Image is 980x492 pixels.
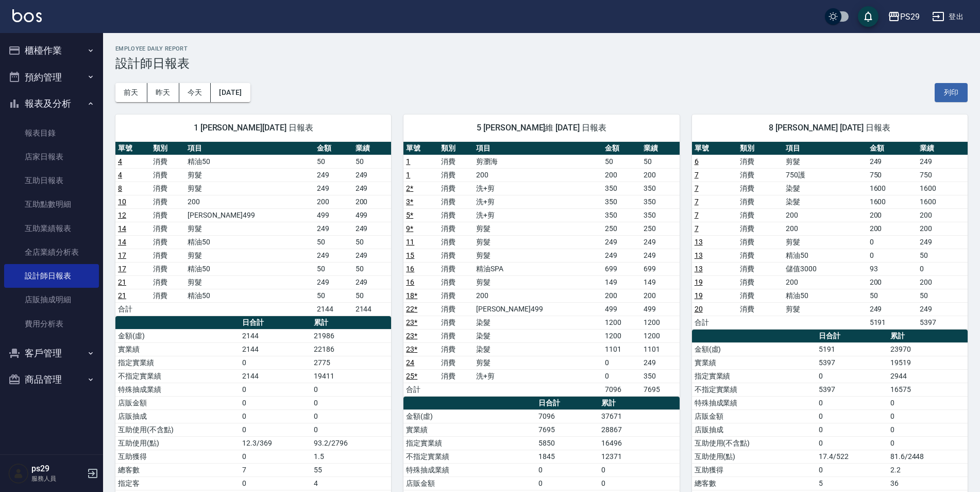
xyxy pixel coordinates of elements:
[438,289,474,302] td: 消費
[692,396,816,409] td: 特殊抽成業績
[115,409,240,423] td: 店販抽成
[474,316,602,329] td: 染髮
[737,222,783,235] td: 消費
[118,157,122,166] a: 4
[311,396,391,409] td: 0
[416,123,667,133] span: 5 [PERSON_NAME]維 [DATE] 日報表
[4,192,99,216] a: 互助點數明細
[150,262,185,275] td: 消費
[4,366,99,393] button: 商品管理
[695,238,703,246] a: 13
[406,265,414,273] a: 16
[115,356,240,369] td: 指定實業績
[438,356,474,369] td: 消費
[4,64,99,91] button: 預約管理
[314,155,353,168] td: 50
[917,302,968,316] td: 249
[403,142,679,397] table: a dense table
[641,275,680,289] td: 149
[602,249,641,262] td: 249
[917,249,968,262] td: 50
[438,275,474,289] td: 消費
[118,184,122,192] a: 8
[867,262,918,275] td: 93
[185,208,314,222] td: [PERSON_NAME]499
[737,289,783,302] td: 消費
[602,329,641,342] td: 1200
[240,316,311,330] th: 日合計
[474,275,602,289] td: 剪髮
[867,142,918,155] th: 金額
[150,208,185,222] td: 消費
[150,182,185,195] td: 消費
[474,155,602,168] td: 剪瀏海
[917,182,968,195] td: 1600
[438,168,474,182] td: 消費
[888,409,968,423] td: 0
[314,289,353,302] td: 50
[692,342,816,356] td: 金額(虛)
[353,249,392,262] td: 249
[311,369,391,383] td: 19411
[406,358,414,367] a: 24
[737,275,783,289] td: 消費
[115,302,150,316] td: 合計
[185,235,314,249] td: 精油50
[115,142,150,155] th: 單號
[147,83,179,102] button: 昨天
[641,262,680,275] td: 699
[695,224,699,233] a: 7
[888,369,968,383] td: 2944
[888,342,968,356] td: 23970
[150,235,185,249] td: 消費
[602,369,641,383] td: 0
[692,142,968,330] table: a dense table
[737,302,783,316] td: 消費
[403,383,438,396] td: 合計
[599,397,680,410] th: 累計
[115,56,968,71] h3: 設計師日報表
[115,369,240,383] td: 不指定實業績
[917,195,968,208] td: 1600
[474,356,602,369] td: 剪髮
[602,289,641,302] td: 200
[867,208,918,222] td: 200
[474,208,602,222] td: 洗+剪
[474,342,602,356] td: 染髮
[150,289,185,302] td: 消費
[704,123,955,133] span: 8 [PERSON_NAME] [DATE] 日報表
[737,155,783,168] td: 消費
[406,157,410,166] a: 1
[115,45,968,52] h2: Employee Daily Report
[858,6,878,27] button: save
[692,316,738,329] td: 合計
[536,397,599,410] th: 日合計
[4,169,99,192] a: 互助日報表
[474,182,602,195] td: 洗+剪
[783,235,867,249] td: 剪髮
[118,291,126,300] a: 21
[314,195,353,208] td: 200
[185,168,314,182] td: 剪髮
[118,224,126,233] a: 14
[867,275,918,289] td: 200
[641,289,680,302] td: 200
[438,342,474,356] td: 消費
[641,208,680,222] td: 350
[115,329,240,342] td: 金額(虛)
[185,262,314,275] td: 精油50
[438,302,474,316] td: 消費
[867,222,918,235] td: 200
[403,142,438,155] th: 單號
[115,83,147,102] button: 前天
[353,142,392,155] th: 業績
[353,208,392,222] td: 499
[737,235,783,249] td: 消費
[900,10,920,23] div: PS29
[884,6,924,27] button: PS29
[816,342,888,356] td: 5191
[185,142,314,155] th: 項目
[311,316,391,330] th: 累計
[311,342,391,356] td: 22186
[474,168,602,182] td: 200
